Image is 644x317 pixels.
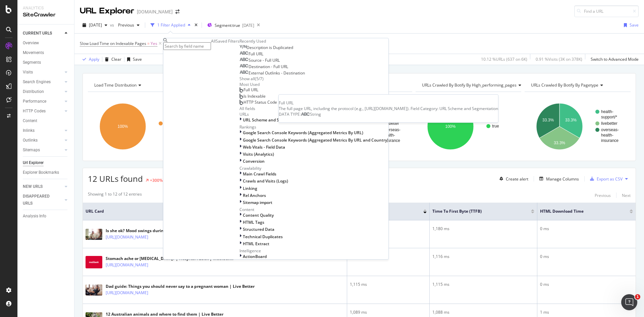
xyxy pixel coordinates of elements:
[546,176,579,182] div: Manage Columns
[23,5,69,11] div: Analytics
[243,212,274,218] span: Content Quality
[23,88,44,95] div: Distribution
[23,78,63,86] a: Search Engines
[383,138,400,143] text: insurance
[88,191,142,199] div: Showing 1 to 12 of 12 entries
[255,76,264,82] div: ( 5 / 7 )
[23,40,69,47] a: Overview
[23,127,63,134] a: Inlinks
[591,56,639,62] div: Switch to Advanced Mode
[106,283,255,289] div: Dad guide: Things you should never say to a pregnant woman | Live Better
[243,186,257,191] span: Linking
[23,127,35,134] div: Inlinks
[23,193,63,207] a: DISAPPEARED URLS
[310,111,321,117] span: String
[243,130,363,136] span: Google Search Console Keywords (Aggregated Metrics By URL)
[635,294,640,300] span: 1
[432,254,534,260] div: 1,116 ms
[239,38,388,44] div: Recently Used
[383,127,400,132] text: overseas-
[89,22,102,28] span: 2025 Sep. 14th
[243,241,269,247] span: HTML Extract
[205,20,254,31] button: Segment:true[DATE]
[243,200,272,205] span: Sitemap import
[416,97,522,156] div: A chart.
[23,117,37,124] div: Content
[23,159,69,166] a: Url Explorer
[239,124,388,130] div: Rankings
[106,228,247,234] div: Is she ok? Mood swings during pregnancy and how to deal | Live Better
[23,49,44,56] div: Movements
[80,5,134,17] div: URL Explorer
[111,56,121,62] div: Clear
[432,281,534,287] div: 1,115 ms
[587,173,623,184] button: Export as CSV
[148,20,193,31] button: 1 Filter Applied
[23,193,57,207] div: DISAPPEARED URLS
[150,177,163,183] div: +300%
[588,54,639,65] button: Switch to Advanced Mode
[239,106,388,111] div: All fields
[163,42,211,50] input: Search by field name
[23,30,63,37] a: CURRENT URLS
[601,121,618,126] text: livebetter
[23,169,59,176] div: Explorer Bookmarks
[133,56,142,62] div: Save
[23,147,63,154] a: Sitemaps
[147,41,150,46] span: =
[243,226,274,232] span: Structured Data
[601,109,613,114] text: health-
[23,137,38,144] div: Outlinks
[537,175,579,183] button: Manage Columns
[244,93,266,99] span: Is Indexable
[239,111,388,117] div: URLs
[115,22,134,28] span: Previous
[249,70,305,76] span: External Outlinks - Destination
[23,213,69,220] a: Analysis Info
[481,56,527,62] div: 10.12 % URLs ( 637 on 6K )
[243,144,285,150] span: Web Vitals - Field Data
[239,248,388,254] div: Intelligence
[106,234,148,241] a: [URL][DOMAIN_NAME]
[80,54,99,65] button: Apply
[243,137,388,143] span: Google Search Console Keywords (Aggregated Metrics By URL and Country)
[247,45,293,50] span: Description is Duplicated
[124,54,142,65] button: Save
[601,133,613,138] text: health-
[540,226,633,232] div: 0 ms
[106,256,233,262] div: Stomach ache or [MEDICAL_DATA]? | Hospital Assist | Medibank
[23,49,69,56] a: Movements
[23,11,69,19] div: SiteCrawler
[244,87,258,93] span: Full URL
[23,30,52,37] div: CURRENT URLS
[630,22,639,28] div: Save
[23,69,33,76] div: Visits
[540,309,633,315] div: 1 ms
[601,127,619,132] text: overseas-
[540,281,633,287] div: 0 ms
[239,82,388,87] div: Most Used
[525,97,631,156] svg: A chart.
[574,5,639,17] input: Find a URL
[540,208,620,214] span: HTML Download Time
[88,97,194,156] svg: A chart.
[601,138,619,143] text: insurance
[86,208,339,214] span: URL Card
[215,22,240,28] span: Segment: true
[243,193,266,198] span: Rel Anchors
[531,82,598,88] span: URLs Crawled By Botify By pagetype
[445,124,455,129] text: 100%
[23,137,63,144] a: Outlinks
[216,38,239,44] div: Saved Filters
[23,98,46,105] div: Performance
[243,171,276,177] span: Main Crawl Fields
[23,147,40,154] div: Sitemaps
[601,115,617,119] text: support/*
[193,22,199,29] div: times
[279,111,301,117] span: DATA TYPE:
[421,80,527,91] h4: URLs Crawled By Botify By high_performing_pages
[239,165,388,171] div: Crawlability
[23,213,46,220] div: Analysis Info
